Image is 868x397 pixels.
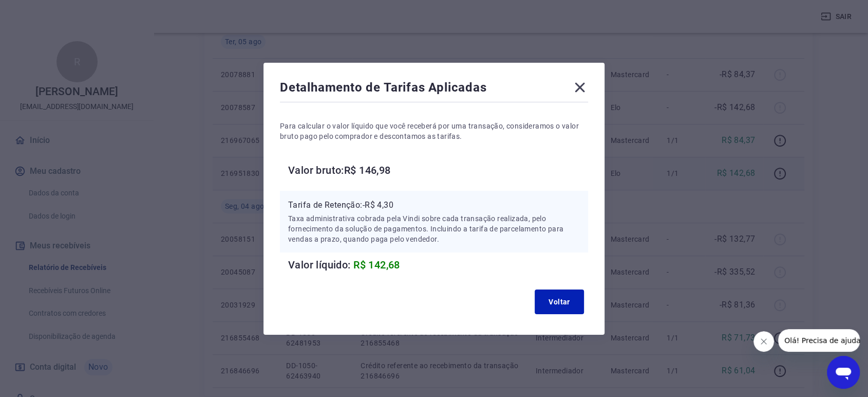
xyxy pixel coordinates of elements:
h6: Valor bruto: R$ 146,98 [288,162,588,178]
iframe: Fechar mensagem [753,331,774,352]
p: Tarifa de Retenção: -R$ 4,30 [288,199,580,211]
iframe: Botão para abrir a janela de mensagens [827,356,860,389]
p: Taxa administrativa cobrada pela Vindi sobre cada transação realizada, pelo fornecimento da soluç... [288,213,580,244]
span: Olá! Precisa de ajuda? [6,7,86,15]
h6: Valor líquido: [288,257,588,273]
div: Detalhamento de Tarifas Aplicadas [280,79,588,100]
p: Para calcular o valor líquido que você receberá por uma transação, consideramos o valor bruto pag... [280,121,588,141]
iframe: Mensagem da empresa [778,329,860,352]
button: Voltar [535,290,584,314]
span: R$ 142,68 [353,259,400,271]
